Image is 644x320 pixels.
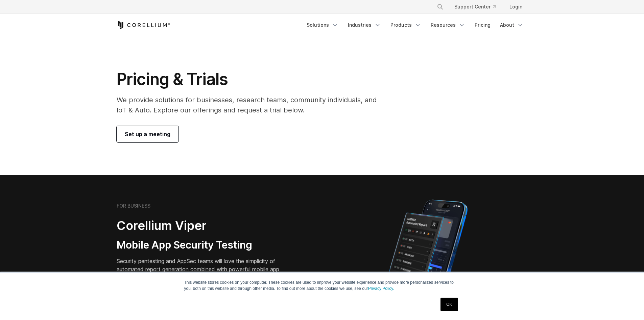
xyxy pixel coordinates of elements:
a: Login [504,1,528,13]
button: Search [434,1,446,13]
p: This website stores cookies on your computer. These cookies are used to improve your website expe... [184,279,460,292]
a: Set up a meeting [117,126,178,142]
a: Resources [427,19,469,31]
div: Navigation Menu [429,1,528,13]
h1: Pricing & Trials [117,69,386,89]
a: Solutions [303,19,342,31]
a: Industries [344,19,385,31]
a: OK [440,298,458,311]
a: About [496,19,528,31]
h2: Corellium Viper [117,218,290,233]
a: Corellium Home [117,21,170,29]
img: Corellium MATRIX automated report on iPhone showing app vulnerability test results across securit... [377,196,479,315]
p: We provide solutions for businesses, research teams, community individuals, and IoT & Auto. Explo... [117,95,386,115]
p: Security pentesting and AppSec teams will love the simplicity of automated report generation comb... [117,257,290,281]
a: Privacy Policy. [368,286,394,291]
a: Pricing [471,19,495,31]
div: Navigation Menu [303,19,528,31]
span: Set up a meeting [125,130,170,138]
h3: Mobile App Security Testing [117,239,290,252]
a: Support Center [449,1,501,13]
h6: FOR BUSINESS [117,203,150,209]
a: Products [386,19,425,31]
